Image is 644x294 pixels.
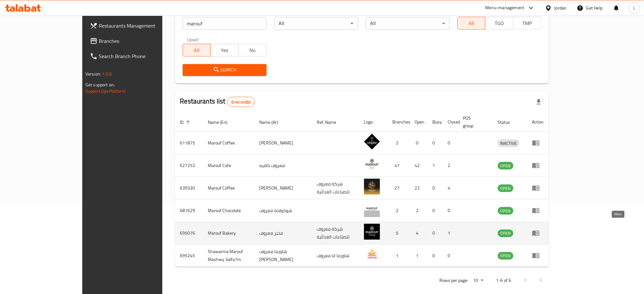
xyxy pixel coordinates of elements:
img: Marouf Bakery [364,224,380,240]
span: Name (En) [208,118,236,126]
span: 6 record(s) [227,99,254,105]
span: All [186,46,208,55]
td: 0 [428,132,443,154]
span: Ref. Name [317,118,344,126]
label: Upsell [187,37,199,42]
td: 47 [388,154,410,177]
td: Marouf Cafe [203,154,254,177]
td: 4 [443,177,458,199]
td: 5 [388,222,410,244]
div: Menu [532,162,544,169]
span: Restaurants Management [99,22,185,30]
div: Export file [531,94,546,110]
span: Name (Ar) [260,118,287,126]
span: INACTIVE [498,140,519,147]
span: TGO [488,19,511,28]
td: شاورما انا معروف [312,244,359,267]
div: Menu [532,139,544,147]
td: [PERSON_NAME] [254,177,312,199]
td: 0 [428,199,443,222]
span: Search [188,66,261,74]
td: شاورما معروف [PERSON_NAME] [254,244,312,267]
button: Yes [210,44,239,57]
button: No [238,44,267,57]
td: 1 [428,154,443,177]
span: ID [180,118,192,126]
table: enhanced table [175,112,549,267]
div: Jordan [554,4,567,11]
td: 0 [443,244,458,267]
button: All [183,44,211,57]
img: Marouf Coffee [364,134,380,150]
th: Busy [428,112,443,132]
span: No [241,46,264,55]
th: Branches [388,112,410,132]
p: Rows per page: [440,277,468,284]
td: Marouf Bakery [203,222,254,244]
span: OPEN [498,252,513,259]
a: Search Branch Phone [85,49,190,64]
img: Marouf Coffee [364,179,380,195]
td: شوكولاتة معروف [254,199,312,222]
td: Marouf Coffee [203,132,254,154]
div: OPEN [498,207,513,215]
div: All [366,17,450,30]
td: 0 [428,177,443,199]
span: Status [498,118,519,126]
span: Get support on: [85,81,115,89]
span: Yes [213,46,236,55]
th: Closed [443,112,458,132]
td: معروف كافيه [254,154,312,177]
span: OPEN [498,162,513,170]
th: Action [527,112,549,132]
span: OPEN [498,230,513,237]
td: 2 [388,132,410,154]
div: All [274,17,358,30]
span: Search Branch Phone [99,52,185,60]
td: شركة معروف للصناعات الغذائية [312,177,359,199]
td: Marouf Coffee [203,177,254,199]
td: 42 [410,154,428,177]
img: Marouf Chocolate [364,201,380,217]
td: مخبز معروف [254,222,312,244]
td: 1 [410,244,428,267]
h2: Restaurants list [180,97,255,107]
a: Restaurants Management [85,18,190,33]
td: 27 [388,177,410,199]
td: 1 [443,222,458,244]
img: Marouf Cafe [364,156,380,172]
td: 0 [443,132,458,154]
td: 4 [410,222,428,244]
td: 0 [428,222,443,244]
td: Marouf Chocolate [203,199,254,222]
div: Total records count [227,97,255,107]
th: Open [410,112,428,132]
td: 22 [410,177,428,199]
td: 0 [428,244,443,267]
button: All [458,17,486,30]
input: Search for restaurant name or ID.. [183,17,267,30]
span: All [460,19,483,28]
div: INACTIVE [498,139,519,147]
div: Menu [532,184,544,192]
span: Branches [99,37,185,45]
span: POS group [463,114,485,130]
span: TMP [516,19,539,28]
td: 0 [443,199,458,222]
span: OPEN [498,185,513,192]
td: Shawarma Marouf Mashwy 3alfa7m [203,244,254,267]
span: 1.0.0 [102,70,112,78]
td: [PERSON_NAME] [254,132,312,154]
div: Menu-management [485,4,525,12]
div: Menu [532,207,544,214]
td: 2 [388,199,410,222]
td: 2 [443,154,458,177]
button: TGO [485,17,513,30]
button: Search [183,64,267,76]
span: Version: [85,70,101,78]
a: Support.OpsPlatform [85,87,126,95]
div: Rows per page: [471,276,486,285]
td: 0 [410,132,428,154]
div: Menu [532,252,544,259]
